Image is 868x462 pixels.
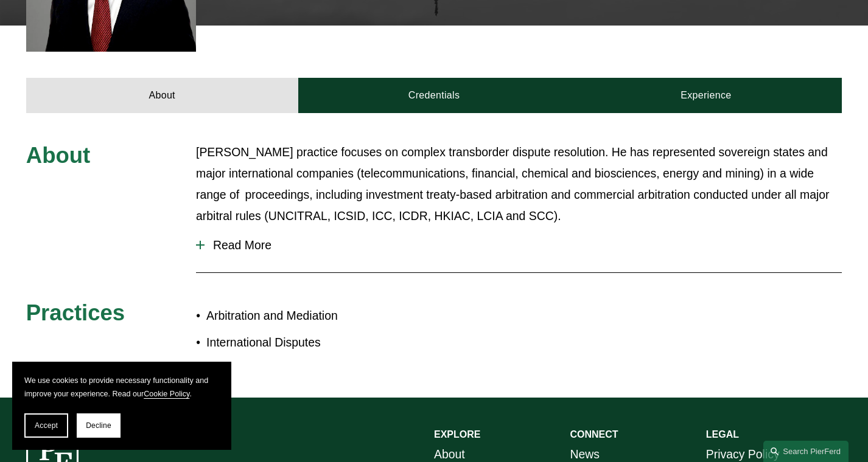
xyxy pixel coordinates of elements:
a: Experience [570,78,842,113]
span: Read More [205,238,842,252]
p: Arbitration and Mediation [206,305,434,326]
span: Practices [26,300,125,325]
a: Credentials [298,78,570,113]
button: Accept [24,413,68,438]
p: [PERSON_NAME] practice focuses on complex transborder dispute resolution. He has represented sove... [196,142,842,227]
a: Cookie Policy [144,390,189,398]
p: International Disputes [206,332,434,353]
span: About [26,143,90,168]
a: About [26,78,298,113]
button: Read More [196,229,842,261]
strong: LEGAL [706,429,739,440]
button: Decline [77,413,121,438]
strong: CONNECT [570,429,618,440]
p: We use cookies to provide necessary functionality and improve your experience. Read our . [24,374,219,401]
span: Accept [35,421,58,430]
a: Search this site [763,441,849,462]
section: Cookie banner [12,362,231,450]
span: Decline [86,421,111,430]
strong: EXPLORE [434,429,480,440]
